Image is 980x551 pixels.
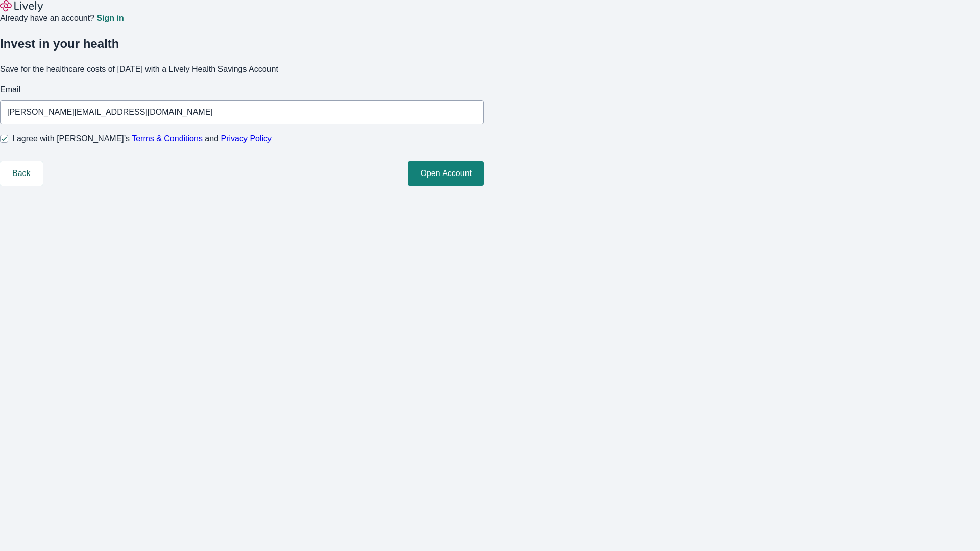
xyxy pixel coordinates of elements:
a: Sign in [96,14,124,22]
button: Open Account [408,161,484,186]
span: I agree with [PERSON_NAME]’s and [12,133,272,145]
a: Privacy Policy [221,134,272,143]
a: Terms & Conditions [132,134,203,143]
